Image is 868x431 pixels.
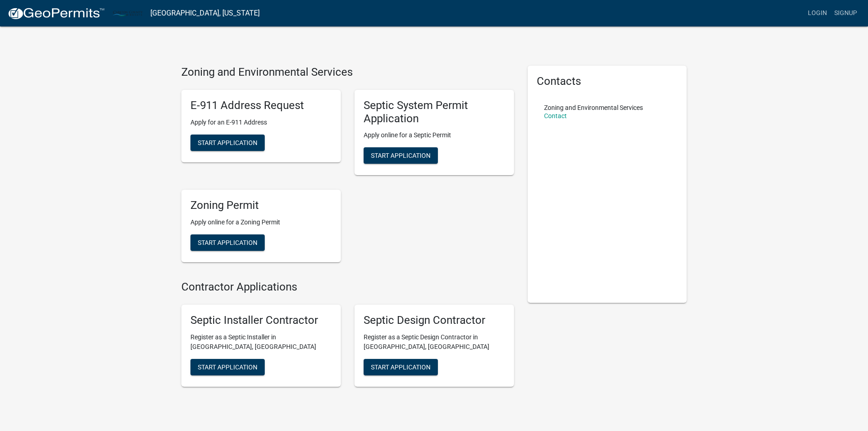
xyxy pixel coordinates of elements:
span: Start Application [371,363,431,370]
p: Apply for an E-911 Address [190,118,332,127]
a: Contact [544,112,567,119]
button: Start Application [364,147,438,164]
h5: Contacts [537,75,678,88]
span: Start Application [198,239,257,246]
button: Start Application [190,135,265,151]
h5: Septic Design Contractor [364,314,505,327]
p: Apply online for a Zoning Permit [190,218,332,227]
wm-workflow-list-section: Contractor Applications [181,280,514,394]
p: Register as a Septic Design Contractor in [GEOGRAPHIC_DATA], [GEOGRAPHIC_DATA] [364,332,505,352]
h5: E-911 Address Request [190,99,332,112]
h5: Zoning Permit [190,199,332,212]
span: Start Application [198,139,257,146]
a: Login [804,5,831,22]
p: Apply online for a Septic Permit [364,130,505,140]
h4: Zoning and Environmental Services [181,66,514,79]
button: Start Application [190,234,265,251]
h4: Contractor Applications [181,280,514,294]
img: Carlton County, Minnesota [112,7,143,19]
a: Signup [831,5,861,22]
h5: Septic Installer Contractor [190,314,332,327]
span: Start Application [371,152,431,159]
button: Start Application [190,359,265,375]
p: Zoning and Environmental Services [544,104,643,111]
h5: Septic System Permit Application [364,99,505,125]
p: Register as a Septic Installer in [GEOGRAPHIC_DATA], [GEOGRAPHIC_DATA] [190,332,332,352]
button: Start Application [364,359,438,375]
span: Start Application [198,363,257,370]
a: [GEOGRAPHIC_DATA], [US_STATE] [150,5,260,21]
